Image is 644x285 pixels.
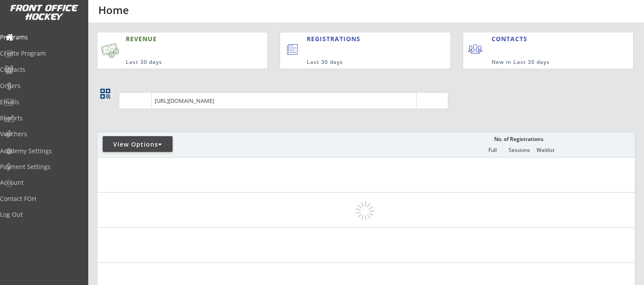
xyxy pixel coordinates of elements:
div: REVENUE [126,35,227,43]
div: No. of Registrations [492,136,546,142]
div: Waitlist [532,147,558,153]
div: Last 30 days [126,59,227,66]
div: CONTACTS [492,35,531,43]
div: REGISTRATIONS [307,35,411,43]
div: New in Last 30 days [492,59,592,66]
div: Last 30 days [307,59,414,66]
div: Sessions [506,147,532,153]
button: qr_code [99,87,112,100]
div: Full [479,147,506,153]
div: View Options [103,140,173,149]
